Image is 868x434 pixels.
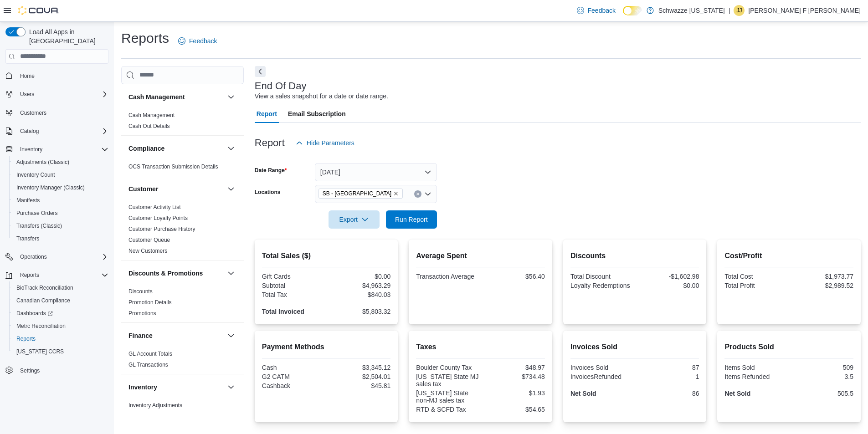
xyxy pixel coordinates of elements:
[9,332,112,345] button: Reports
[483,389,545,397] div: $1.93
[20,253,47,260] span: Operations
[570,342,699,352] h2: Invoices Sold
[128,310,156,317] span: Promotions
[16,235,39,242] span: Transfers
[2,125,112,138] button: Catalog
[724,273,787,280] div: Total Cost
[13,208,62,219] a: Purchase Orders
[255,189,281,196] label: Locations
[20,146,42,153] span: Inventory
[128,214,188,222] span: Customer Loyalty Points
[128,184,158,194] h3: Customer
[323,189,391,198] span: SB - [GEOGRAPHIC_DATA]
[16,184,85,191] span: Inventory Manager (Classic)
[262,342,391,352] h2: Payment Methods
[16,144,46,155] button: Inventory
[16,284,73,291] span: BioTrack Reconciliation
[13,182,108,193] span: Inventory Manager (Classic)
[226,184,236,194] button: Customer
[16,251,108,262] span: Operations
[128,237,170,243] a: Customer Queue
[416,342,545,352] h2: Taxes
[255,66,266,77] button: Next
[128,361,168,368] span: GL Transactions
[13,169,59,180] a: Inventory Count
[128,288,153,295] a: Discounts
[16,71,38,82] a: Home
[128,184,224,194] button: Customer
[128,351,172,357] a: GL Account Totals
[16,158,69,166] span: Adjustments (Classic)
[483,406,545,413] div: $54.65
[483,364,545,371] div: $48.97
[128,204,181,210] a: Customer Activity List
[9,307,112,320] a: Dashboards
[328,291,390,298] div: $840.03
[570,250,699,261] h2: Discounts
[16,107,50,118] a: Customers
[483,373,545,380] div: $734.48
[570,364,633,371] div: Invoices Sold
[262,250,391,261] h2: Total Sales ($)
[16,251,51,262] button: Operations
[262,291,324,298] div: Total Tax
[20,128,39,135] span: Catalog
[9,207,112,220] button: Purchase Orders
[121,286,244,322] div: Discounts & Promotions
[13,157,108,168] span: Adjustments (Classic)
[637,373,699,380] div: 1
[16,70,108,82] span: Home
[128,144,164,153] h3: Compliance
[128,226,195,232] a: Customer Purchase History
[637,364,699,371] div: 87
[128,247,167,255] span: New Customers
[570,273,633,280] div: Total Discount
[128,215,188,221] a: Customer Loyalty Points
[2,88,112,101] button: Users
[16,126,108,137] span: Catalog
[570,282,633,289] div: Loyalty Redemptions
[20,91,34,98] span: Users
[128,248,167,254] a: New Customers
[748,5,861,16] p: [PERSON_NAME] F [PERSON_NAME]
[328,382,390,389] div: $45.81
[328,273,390,280] div: $0.00
[20,367,40,374] span: Settings
[13,169,108,180] span: Inventory Count
[175,32,221,50] a: Feedback
[724,364,787,371] div: Items Sold
[128,299,172,306] a: Promotion Details
[13,321,69,332] a: Metrc Reconciliation
[16,270,43,281] button: Reports
[262,308,304,315] strong: Total Invoiced
[9,294,112,307] button: Canadian Compliance
[16,335,36,342] span: Reports
[386,210,437,229] button: Run Report
[13,233,108,244] span: Transfers
[16,171,55,179] span: Inventory Count
[637,273,699,280] div: -$1,602.98
[328,308,390,315] div: $5,803.32
[416,373,478,388] div: [US_STATE] State MJ sales tax
[395,215,428,224] span: Run Report
[307,138,354,148] span: Hide Parameters
[329,210,380,229] button: Export
[724,373,787,380] div: Items Refunded
[121,202,244,260] div: Customer
[9,156,112,168] button: Adjustments (Classic)
[16,89,38,100] button: Users
[189,36,217,46] span: Feedback
[13,208,108,219] span: Purchase Orders
[16,322,66,330] span: Metrc Reconciliation
[416,250,545,261] h2: Average Spent
[20,109,46,117] span: Customers
[16,107,108,118] span: Customers
[128,225,195,233] span: Customer Purchase History
[416,364,478,371] div: Boulder County Tax
[128,269,203,278] h3: Discounts & Promotions
[255,92,388,101] div: View a sales snapshot for a date or date range.
[2,269,112,281] button: Reports
[328,282,390,289] div: $4,963.29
